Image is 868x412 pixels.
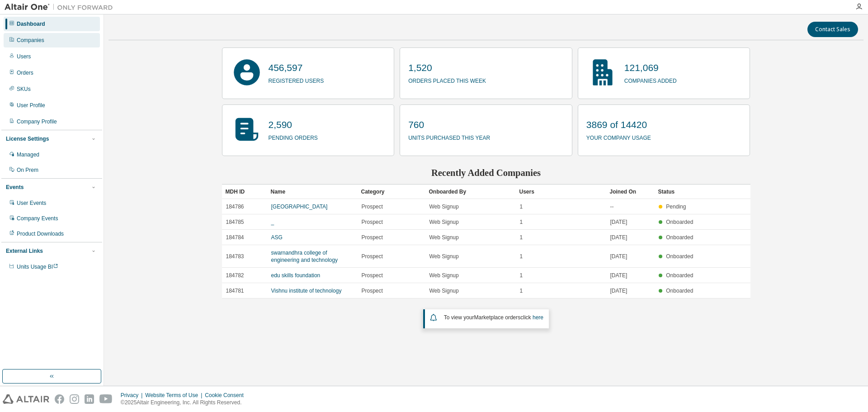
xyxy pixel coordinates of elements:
p: 760 [408,118,490,132]
div: Managed [17,151,39,158]
span: Prospect [362,287,383,294]
span: 1 [520,234,523,241]
span: [DATE] [610,287,627,294]
p: orders placed this week [408,75,486,85]
p: your company usage [586,132,651,142]
div: Users [519,185,603,199]
div: Company Profile [17,118,57,125]
div: MDH ID [226,185,264,199]
div: User Profile [17,102,45,109]
div: Company Events [17,215,58,222]
div: Category [361,185,422,199]
span: 184781 [226,287,244,294]
p: 3869 of 14420 [586,118,651,132]
a: swarnandhra college of engineering and technology [271,250,338,263]
span: 1 [520,203,523,210]
span: [DATE] [610,253,627,260]
div: SKUs [17,85,31,93]
p: © 2025 Altair Engineering, Inc. All Rights Reserved. [121,399,249,407]
div: Joined On [610,185,651,199]
div: On Prem [17,166,38,174]
div: Dashboard [17,20,45,28]
a: here [533,314,543,321]
div: Product Downloads [17,230,64,237]
img: Altair One [5,3,118,12]
span: Onboarded [666,253,693,260]
span: [DATE] [610,218,627,226]
a: [GEOGRAPHIC_DATA] [271,204,328,210]
div: Onboarded By [429,185,512,199]
button: Contact Sales [807,22,858,37]
span: Pending [666,204,686,210]
span: 184786 [226,203,244,210]
div: Companies [17,37,44,44]
div: Events [6,184,24,191]
p: 456,597 [269,61,324,75]
p: units purchased this year [408,132,490,142]
a: _ [271,219,274,225]
span: Web Signup [429,287,459,294]
img: linkedin.svg [85,394,94,404]
span: [DATE] [610,272,627,279]
p: companies added [624,75,677,85]
span: Prospect [362,218,383,226]
span: Prospect [362,234,383,241]
p: pending orders [269,132,318,142]
div: Website Terms of Use [145,392,205,399]
span: 184782 [226,272,244,279]
div: Name [271,185,354,199]
span: Prospect [362,272,383,279]
span: Web Signup [429,218,459,226]
span: Web Signup [429,234,459,241]
span: Prospect [362,203,383,210]
span: Onboarded [666,272,693,279]
span: [DATE] [610,234,627,241]
img: youtube.svg [99,394,113,404]
img: instagram.svg [70,394,79,404]
span: Prospect [362,253,383,260]
span: 1 [520,218,523,226]
span: Onboarded [666,234,693,241]
a: edu skills foundation [271,272,321,279]
p: registered users [269,75,324,85]
img: altair_logo.svg [3,394,49,404]
span: 184785 [226,218,244,226]
p: 2,590 [269,118,318,132]
span: 1 [520,253,523,260]
div: Status [658,185,696,199]
div: License Settings [6,135,49,142]
em: Marketplace orders [474,314,521,321]
a: ASG [271,234,283,241]
p: 1,520 [408,61,486,75]
div: User Events [17,199,46,207]
span: Web Signup [429,203,459,210]
span: Onboarded [666,288,693,294]
span: -- [610,203,614,210]
span: Units Usage BI [17,264,58,270]
span: To view your click [444,314,543,321]
span: 184783 [226,253,244,260]
div: Privacy [121,392,145,399]
span: 1 [520,287,523,294]
span: Onboarded [666,219,693,225]
h2: Recently Added Companies [222,167,750,179]
span: Web Signup [429,253,459,260]
div: Users [17,53,31,60]
span: 184784 [226,234,244,241]
p: 121,069 [624,61,677,75]
span: Web Signup [429,272,459,279]
img: facebook.svg [55,394,64,404]
div: Cookie Consent [205,392,249,399]
div: Orders [17,69,33,76]
a: Vishnu institute of technology [271,288,342,294]
div: External Links [6,247,43,255]
span: 1 [520,272,523,279]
